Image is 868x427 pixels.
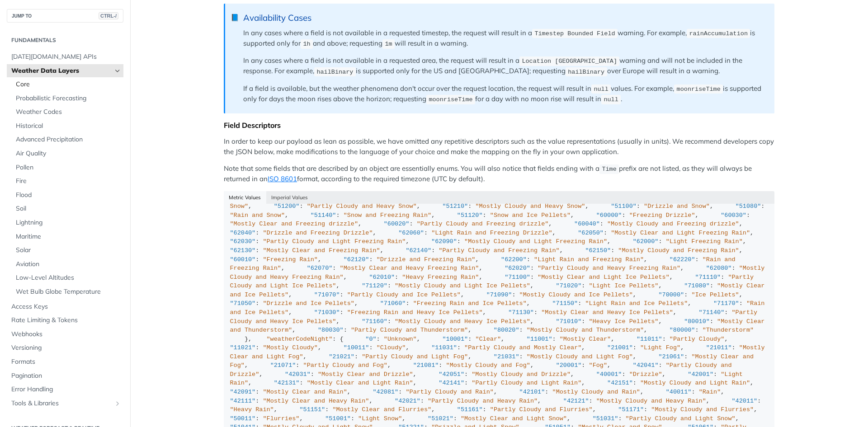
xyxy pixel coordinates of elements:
span: "80010" [684,318,710,325]
span: "21011" [706,344,732,351]
span: "21081" [413,362,439,369]
a: Lightning [11,216,123,230]
span: "Light Fog" [640,344,680,351]
span: Versioning [11,343,121,352]
a: Low-Level Altitudes [11,271,123,285]
span: "Partly Cloudy and Light Fog" [362,353,468,360]
span: "weatherCodeNight" [267,336,333,343]
span: "71130" [508,309,534,316]
span: "11031" [431,344,457,351]
span: "Mostly Cloudy and Flurries" [651,406,754,413]
span: Core [16,80,121,89]
span: "Partly Cloudy and Freezing Rain" [439,247,559,254]
span: "62130" [230,247,256,254]
span: "Light Rain and Freezing Rain" [534,256,644,263]
span: Pagination [11,371,121,380]
a: Probabilistic Forecasting [11,92,123,105]
span: "Partly Cloudy and Heavy Rain" [428,398,538,404]
span: "Drizzle and Freezing Drizzle" [263,230,373,236]
span: "51210" [442,203,468,210]
span: Weather Codes [16,108,121,117]
span: "42031" [285,371,311,378]
span: "Mostly Cloudy and Freezing drizzle" [607,221,739,227]
span: Time [602,166,616,173]
a: Rate Limiting & Tokens [7,314,123,327]
span: "71150" [552,300,578,307]
span: "51021" [428,415,453,422]
span: "Partly Cloudy and Drizzle" [230,362,736,378]
span: "11001" [527,336,552,343]
span: "Ice Pellets" [691,291,739,298]
span: "40001" [596,371,622,378]
span: "Mostly Cloudy and Drizzle" [472,371,571,378]
span: "Partly Cloudy and Light Rain" [472,380,581,386]
span: "62040" [230,230,256,236]
a: [DATE][DOMAIN_NAME] APIs [7,50,123,64]
span: Low-Level Altitudes [16,273,121,282]
span: "Mostly Clear and Freezing Rain" [263,247,380,254]
span: "62060" [398,230,424,236]
span: Fire [16,177,121,186]
span: "Drizzle and Snow" [644,203,710,210]
a: Air Quality [11,147,123,160]
span: moonriseTime [677,86,721,93]
span: "21071" [270,362,296,369]
span: "Partly Cloudy and Flurries" [490,406,593,413]
span: "51171" [618,406,644,413]
span: "21021" [329,353,354,360]
span: CTRL-/ [99,12,118,19]
a: Wet Bulb Globe Temperature [11,285,123,299]
a: Maritime [11,230,123,244]
button: Imperial Values [266,191,313,204]
span: "42131" [274,380,300,386]
h2: Fundamentals [7,36,123,44]
span: Advanced Precipitation [16,135,121,144]
span: "71100" [505,274,530,281]
span: "62220" [670,256,695,263]
span: "42021" [395,398,420,404]
a: Core [11,78,123,91]
span: "62090" [431,238,457,245]
a: Weather Codes [11,105,123,119]
span: "Light Rain and Freezing Drizzle" [431,230,552,236]
a: ISO 8601 [268,174,297,183]
span: 1h [303,41,310,47]
a: Soil [11,202,123,216]
span: "71080" [684,282,710,289]
span: "Clear" [475,336,501,343]
span: "71120" [362,282,387,289]
span: Location [GEOGRAPHIC_DATA] [522,58,617,65]
span: "51001" [325,415,351,422]
span: "Mostly Cloudy and Light Ice Pellets" [395,282,530,289]
span: Error Handling [11,385,121,394]
span: "62000" [633,238,659,245]
span: "11011" [637,336,662,343]
span: "Heavy Ice Pellets" [589,318,659,325]
span: "51031" [593,415,618,422]
span: "42011" [732,398,758,404]
span: "Freezing Rain and Heavy Ice Pellets" [347,309,483,316]
span: "62030" [230,238,256,245]
span: "Mostly Cloudy and Freezing Rain" [618,247,739,254]
span: "Drizzle and Freezing Rain" [377,256,476,263]
span: "Light Freezing Rain" [666,238,743,245]
span: "71140" [699,309,725,316]
span: "71160" [362,318,387,325]
span: "42141" [439,380,464,386]
span: "Snow and Ice Pellets" [490,212,571,219]
span: "62010" [369,274,395,281]
span: Probabilistic Forecasting [16,94,121,103]
span: "Mostly Cloudy and Fog" [446,362,530,369]
a: Advanced Precipitation [11,133,123,146]
span: Pollen [16,163,121,172]
span: "Partly Cloudy and Heavy Freezing Rain" [538,265,680,272]
span: "71060" [380,300,406,307]
span: "62200" [501,256,527,263]
span: "42151" [607,380,633,386]
span: "71170" [713,300,739,307]
span: "Mostly Cloudy and Light Rain" [640,380,750,386]
span: "42121" [563,398,589,404]
span: "71070" [314,291,340,298]
a: Weather Data LayersHide subpages for Weather Data Layers [7,64,123,78]
span: "Rain and Ice Pellets" [230,300,769,316]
